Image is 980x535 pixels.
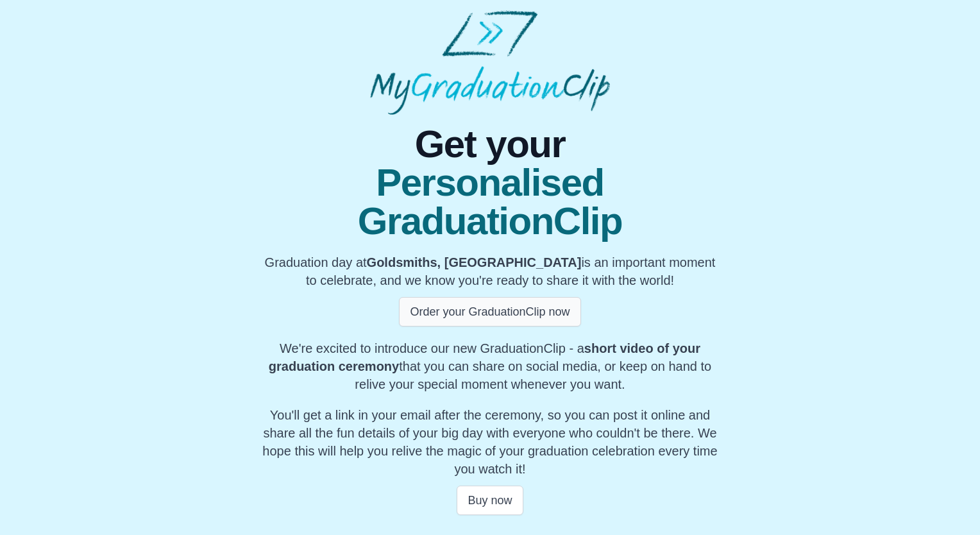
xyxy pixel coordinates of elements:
span: Get your [260,125,720,164]
p: You'll get a link in your email after the ceremony, so you can post it online and share all the f... [260,406,720,478]
p: Graduation day at is an important moment to celebrate, and we know you're ready to share it with ... [260,253,720,289]
button: Buy now [457,486,523,515]
b: short video of your graduation ceremony [269,341,700,373]
button: Order your GraduationClip now [399,297,580,327]
span: Personalised GraduationClip [260,164,720,241]
img: MyGraduationClip [370,10,610,115]
p: We're excited to introduce our new GraduationClip - a that you can share on social media, or keep... [260,339,720,393]
b: Goldsmiths, [GEOGRAPHIC_DATA] [367,255,582,269]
